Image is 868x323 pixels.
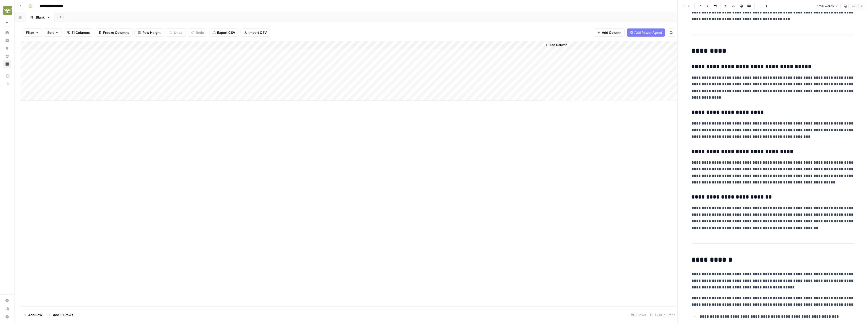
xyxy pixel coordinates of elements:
[3,6,12,15] img: Evergreen Media Logo
[3,305,11,313] a: Usage
[549,43,567,47] span: Add Column
[3,313,11,321] button: Help + Support
[815,3,841,9] button: 1.216 words
[241,28,270,37] button: Import CSV
[26,30,34,35] span: Filter
[45,311,76,319] button: Add 10 Rows
[602,30,621,35] span: Add Column
[64,28,93,37] button: 11 Columns
[3,4,11,17] button: Workspace: Evergreen Media
[142,30,161,35] span: Row Height
[3,36,11,44] a: Insights
[3,297,11,305] a: Settings
[209,28,238,37] button: Export CSV
[3,60,11,68] a: Browse
[3,52,11,60] a: Your Data
[217,30,235,35] span: Export CSV
[21,311,45,319] button: Add Row
[28,312,42,317] span: Add Row
[629,311,648,319] div: 5 Rows
[26,12,54,22] a: Blank
[72,30,90,35] span: 11 Columns
[174,30,183,35] span: Undo
[543,42,569,48] button: Add Column
[627,28,665,37] button: Add Power Agent
[594,28,625,37] button: Add Column
[95,28,132,37] button: Freeze Columns
[188,28,207,37] button: Redo
[47,30,54,35] span: Sort
[53,312,73,317] span: Add 10 Rows
[103,30,129,35] span: Freeze Columns
[634,30,662,35] span: Add Power Agent
[166,28,186,37] button: Undo
[648,311,677,319] div: 11/11 Columns
[36,15,44,20] div: Blank
[3,44,11,52] a: Opportunities
[248,30,267,35] span: Import CSV
[23,28,42,37] button: Filter
[817,4,834,8] span: 1.216 words
[44,28,62,37] button: Sort
[196,30,204,35] span: Redo
[134,28,164,37] button: Row Height
[3,28,11,37] a: Home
